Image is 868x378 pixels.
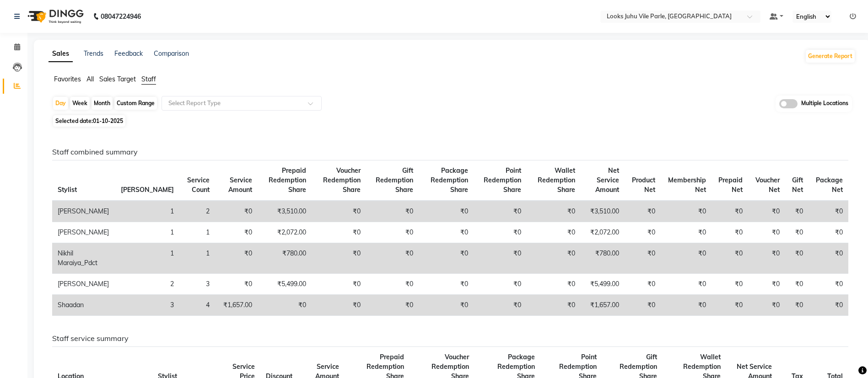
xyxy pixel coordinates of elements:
span: Product Net [632,176,655,194]
td: ₹0 [809,201,848,222]
span: Multiple Locations [801,99,848,108]
td: ₹0 [312,295,366,316]
td: ₹0 [312,222,366,243]
td: ₹0 [712,243,749,274]
td: ₹0 [785,201,809,222]
span: Net Service Amount [595,166,619,194]
td: ₹0 [258,295,312,316]
div: Custom Range [114,97,157,110]
a: Comparison [154,49,189,58]
td: ₹780.00 [258,243,312,274]
td: ₹5,499.00 [258,274,312,295]
td: ₹0 [625,201,661,222]
span: Voucher Redemption Share [323,166,361,194]
span: Membership Net [668,176,706,194]
td: 1 [115,201,179,222]
span: 01-10-2025 [93,117,123,124]
td: ₹0 [712,295,749,316]
a: Trends [84,49,103,58]
td: ₹0 [661,243,712,274]
td: ₹2,072.00 [581,222,625,243]
span: Wallet Redemption Share [538,166,575,194]
td: [PERSON_NAME] [52,201,115,222]
td: ₹0 [527,295,581,316]
td: 1 [179,222,216,243]
span: [PERSON_NAME] [121,186,174,194]
span: Staff [141,75,156,83]
td: ₹2,072.00 [258,222,312,243]
span: Service Count [187,176,210,194]
td: ₹0 [712,201,749,222]
div: Day [53,97,68,110]
span: Prepaid Net [718,176,743,194]
td: ₹0 [474,295,527,316]
span: Gift Net [792,176,803,194]
td: ₹0 [748,295,785,316]
td: ₹0 [474,222,527,243]
td: ₹0 [215,201,257,222]
span: Package Redemption Share [431,166,468,194]
td: ₹0 [527,274,581,295]
a: Sales [49,46,73,62]
span: Stylist [58,186,77,194]
td: ₹0 [785,243,809,274]
span: Favorites [54,75,81,83]
td: Nikhil Maraiya_Pdct [52,243,115,274]
td: ₹5,499.00 [581,274,625,295]
td: ₹0 [748,274,785,295]
div: Week [70,97,90,110]
h6: Staff service summary [52,334,848,343]
span: Point Redemption Share [484,166,521,194]
td: ₹0 [366,222,419,243]
td: ₹0 [419,201,474,222]
td: ₹0 [366,201,419,222]
td: 1 [115,222,179,243]
td: ₹0 [809,222,848,243]
td: 2 [115,274,179,295]
td: ₹0 [748,222,785,243]
b: 08047224946 [101,4,141,29]
span: All [86,75,94,83]
td: ₹0 [419,222,474,243]
td: ₹0 [785,274,809,295]
span: Sales Target [99,75,136,83]
td: ₹0 [366,274,419,295]
td: ₹1,657.00 [215,295,257,316]
td: ₹0 [661,295,712,316]
td: ₹0 [312,243,366,274]
span: Voucher Net [755,176,780,194]
td: ₹0 [419,295,474,316]
td: 1 [115,243,179,274]
td: ₹0 [625,222,661,243]
td: ₹0 [748,201,785,222]
h6: Staff combined summary [52,148,848,156]
td: ₹0 [419,243,474,274]
td: ₹0 [748,243,785,274]
td: ₹1,657.00 [581,295,625,316]
td: ₹0 [809,295,848,316]
td: 2 [179,201,216,222]
td: ₹3,510.00 [581,201,625,222]
a: Feedback [114,49,143,58]
td: 4 [179,295,216,316]
td: ₹0 [366,295,419,316]
td: ₹0 [661,222,712,243]
td: ₹0 [215,274,257,295]
td: ₹0 [625,274,661,295]
span: Package Net [816,176,843,194]
td: ₹3,510.00 [258,201,312,222]
div: Month [92,97,113,110]
td: ₹0 [474,274,527,295]
td: 3 [115,295,179,316]
td: ₹0 [527,243,581,274]
td: ₹0 [712,274,749,295]
td: ₹0 [809,274,848,295]
td: ₹0 [215,243,257,274]
td: ₹0 [366,243,419,274]
td: ₹0 [215,222,257,243]
td: ₹0 [625,243,661,274]
td: ₹0 [661,274,712,295]
td: 3 [179,274,216,295]
td: ₹0 [661,201,712,222]
td: ₹0 [625,295,661,316]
